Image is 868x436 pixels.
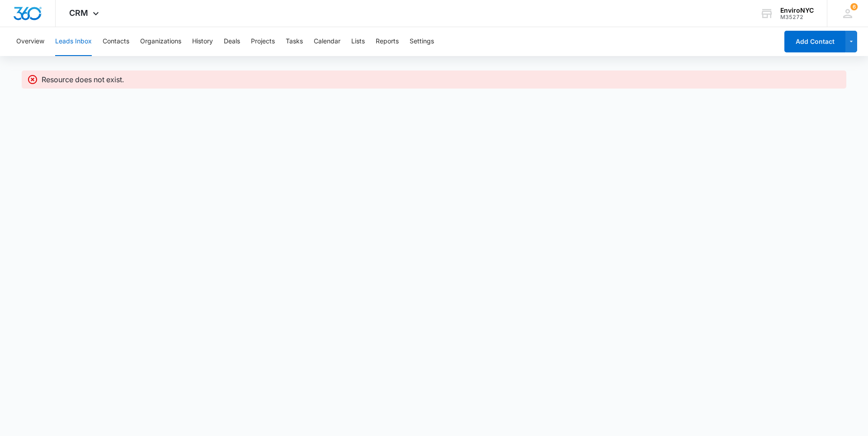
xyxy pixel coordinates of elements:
[314,27,340,56] button: Calendar
[850,3,858,10] span: 6
[780,14,814,20] div: account id
[224,27,240,56] button: Deals
[251,27,275,56] button: Projects
[410,27,434,56] button: Settings
[192,27,213,56] button: History
[69,8,88,18] span: CRM
[42,74,124,85] p: Resource does not exist.
[784,31,845,52] button: Add Contact
[850,3,858,10] div: notifications count
[376,27,399,56] button: Reports
[16,27,44,56] button: Overview
[286,27,303,56] button: Tasks
[140,27,181,56] button: Organizations
[780,7,814,14] div: account name
[55,27,92,56] button: Leads Inbox
[103,27,129,56] button: Contacts
[351,27,365,56] button: Lists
